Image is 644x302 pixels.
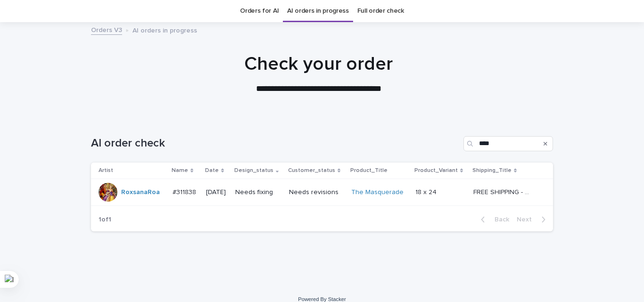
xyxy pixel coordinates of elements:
[205,165,219,176] p: Date
[351,188,404,196] a: The Masquerade
[288,165,335,176] p: Customer_status
[91,179,553,206] tr: RoxsanaRoa #311838#311838 [DATE]Needs fixingNeeds revisionsThe Masquerade 18 x 2418 x 24 FREE SHI...
[513,215,553,224] button: Next
[235,188,281,196] p: Needs fixing
[121,188,160,196] a: RoxsanaRoa
[91,208,119,231] p: 1 of 1
[173,187,198,196] p: #311838
[473,187,534,196] p: FREE SHIPPING - preview in 1-2 business days, after your approval delivery will take 5-10 b.d.
[234,165,273,176] p: Design_status
[91,137,460,150] h1: AI order check
[172,165,188,176] p: Name
[472,165,512,176] p: Shipping_Title
[415,187,438,196] p: 18 x 24
[88,53,550,75] h1: Check your order
[517,216,537,223] span: Next
[91,24,122,35] a: Orders V3
[99,165,113,176] p: Artist
[463,136,553,151] input: Search
[298,296,346,302] a: Powered By Stacker
[414,165,458,176] p: Product_Variant
[473,215,513,224] button: Back
[206,188,228,196] p: [DATE]
[489,216,509,223] span: Back
[289,188,344,196] p: Needs revisions
[350,165,388,176] p: Product_Title
[132,24,197,35] p: AI orders in progress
